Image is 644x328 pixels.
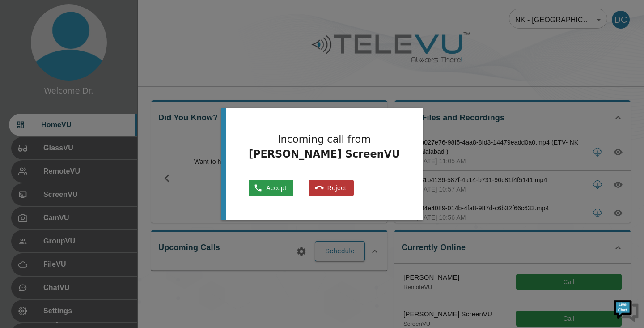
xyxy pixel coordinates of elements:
[249,148,400,160] span: [PERSON_NAME] ScreenVU
[249,132,400,162] p: Incoming call from
[52,104,123,194] span: We're online!
[613,297,640,324] img: Chat Widget
[15,42,38,64] img: d_736959983_company_1615157101543_736959983
[147,4,168,26] div: Minimize live chat window
[309,180,354,196] button: Reject
[249,180,293,196] button: Accept
[4,226,170,258] textarea: Type your message and hit 'Enter'
[47,47,150,59] div: Chat with us now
